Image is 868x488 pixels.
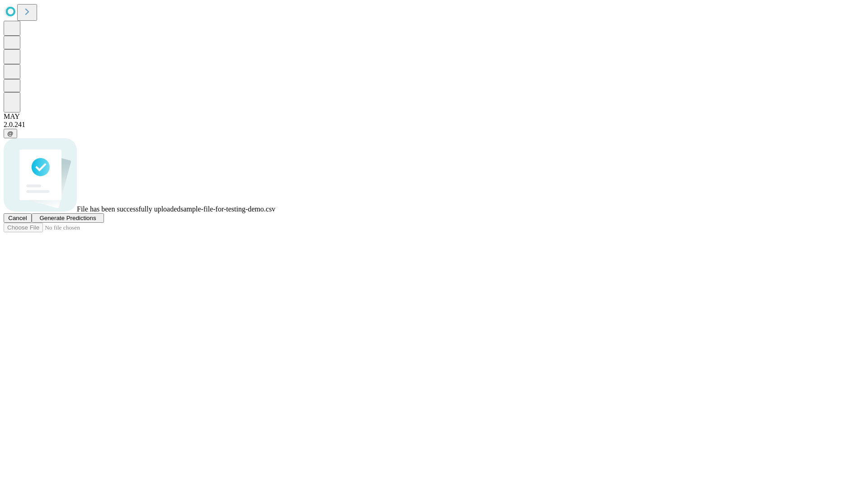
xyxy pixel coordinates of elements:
button: Cancel [4,213,32,223]
button: Generate Predictions [32,213,104,223]
span: Cancel [8,215,27,221]
div: MAY [4,113,864,121]
span: Generate Predictions [39,215,96,221]
div: 2.0.241 [4,121,864,129]
span: File has been successfully uploaded [77,205,180,213]
button: @ [4,129,17,138]
span: sample-file-for-testing-demo.csv [180,205,275,213]
span: @ [7,130,14,137]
